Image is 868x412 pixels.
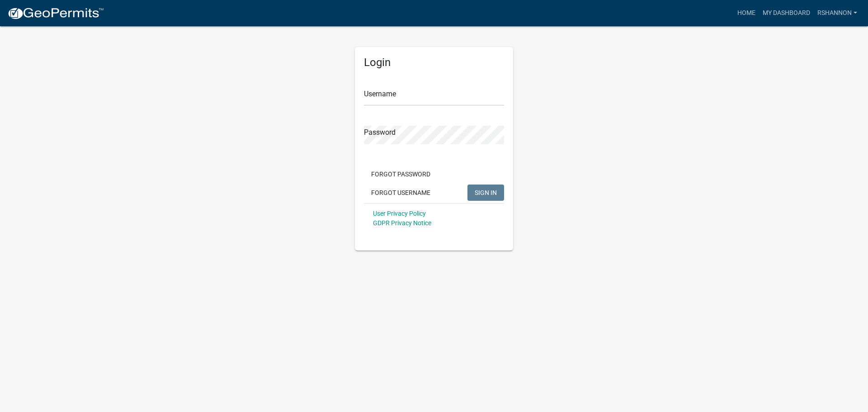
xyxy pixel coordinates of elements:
button: Forgot Password [364,166,438,182]
a: My Dashboard [759,5,814,22]
h5: Login [364,56,504,69]
a: GDPR Privacy Notice [373,219,431,227]
span: SIGN IN [475,189,497,196]
button: Forgot Username [364,185,438,201]
button: SIGN IN [467,185,504,201]
a: User Privacy Policy [373,210,426,217]
a: Home [734,5,759,22]
a: rshannon [814,5,861,22]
